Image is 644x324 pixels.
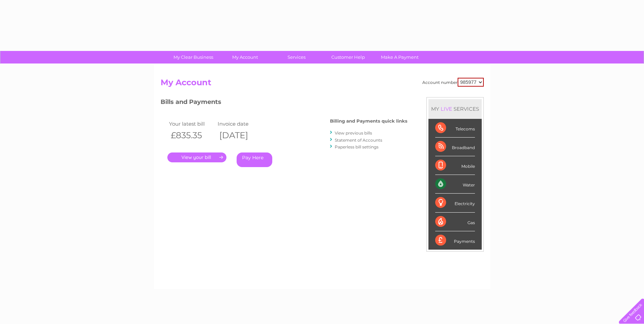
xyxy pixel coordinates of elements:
div: MY SERVICES [428,99,482,119]
div: Gas [435,213,475,231]
div: LIVE [439,106,454,112]
a: Pay Here [237,152,272,167]
div: Payments [435,231,475,250]
div: Water [435,175,475,194]
a: Make A Payment [372,51,428,64]
a: Paperless bill settings [335,144,379,149]
div: Telecoms [435,119,475,138]
a: Customer Help [320,51,376,64]
a: . [167,152,226,162]
div: Account number [422,78,484,87]
a: Services [269,51,325,64]
td: Your latest bill [167,119,216,128]
h4: Billing and Payments quick links [330,119,407,124]
div: Electricity [435,194,475,212]
div: Broadband [435,138,475,156]
div: Mobile [435,156,475,175]
th: £835.35 [167,128,216,142]
h3: Bills and Payments [161,97,407,109]
a: My Account [217,51,273,64]
a: View previous bills [335,130,372,136]
h2: My Account [161,78,484,91]
th: [DATE] [216,128,265,142]
a: My Clear Business [165,51,221,64]
td: Invoice date [216,119,265,128]
a: Statement of Accounts [335,138,382,143]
